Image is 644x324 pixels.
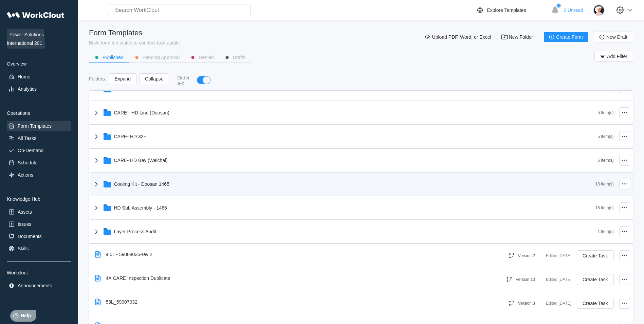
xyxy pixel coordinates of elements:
a: Announcements [7,281,71,290]
div: 15 Item(s) [595,205,613,210]
button: New Folder [497,32,539,42]
div: Version 2 [518,253,535,258]
div: Version 13 [516,277,535,282]
input: Search WorkClout [108,4,251,16]
div: Schedule [18,160,37,165]
div: Analytics [18,86,37,92]
button: Pending Approval [129,52,185,62]
span: Create Task [583,277,608,282]
div: Drafts [233,55,245,60]
div: Build form templates to conduct task audits [89,40,180,46]
div: On-Demand [18,148,43,153]
span: Add Filter [607,54,627,59]
span: New Folder [509,35,533,39]
div: Edited [DATE] [546,252,571,260]
a: Explore Templates [476,6,548,14]
div: 4.5L - 59008035-rev 2 [106,252,152,257]
button: Create Task [577,250,613,261]
button: Add Filter [594,51,633,62]
span: Expand [115,76,131,81]
a: Schedule [7,158,71,167]
button: New Draft [594,32,633,42]
button: Drafts [219,52,251,62]
div: 5 Item(s) [597,110,613,115]
button: Denied [185,52,219,62]
div: Order a-z [178,75,190,86]
div: 5 Item(s) [597,134,613,139]
button: Create Form [544,32,588,42]
div: Edited [DATE] [546,299,571,307]
div: Version 3 [518,301,535,306]
div: Denied [199,55,214,60]
div: Cooling Kit - Doosan 1465 [114,181,169,187]
div: Documents [18,234,42,239]
a: On-Demand [7,146,71,155]
button: Create Task [577,274,613,285]
div: Edited [DATE] [546,275,571,284]
a: Home [7,72,71,82]
div: All Tasks [18,136,36,141]
button: Upload PDF, Word, or Excel [420,32,497,42]
button: Published [89,52,129,62]
div: 53L_59007032 [106,299,137,305]
span: Upload PDF, Word, or Excel [432,35,491,39]
div: Form Templates [89,29,180,37]
a: All Tasks [7,133,71,143]
div: Assets [18,209,32,215]
div: Operations [7,110,71,116]
a: Actions [7,170,71,180]
div: Home [18,74,30,79]
div: Published [103,55,124,60]
a: Assets [7,207,71,217]
span: 2 Unread [564,7,583,13]
button: Expand [109,73,136,84]
img: user-4.png [593,4,605,16]
div: Form Templates [18,123,52,129]
span: Create Task [583,253,608,258]
div: 1 Item(s) [597,229,613,234]
div: 13 Item(s) [595,182,613,186]
div: Layer Process Audit [114,229,157,234]
span: Collapse [145,76,163,81]
div: HD Sub Assembly - 1465 [114,205,167,211]
button: Collapse [139,73,169,84]
span: New Draft [606,35,627,39]
span: Power Solutions International 201 [7,29,45,49]
a: Issues [7,219,71,229]
a: Analytics [7,84,71,94]
div: Issues [18,221,31,227]
div: Actions [18,172,33,178]
span: Create Form [556,35,583,39]
a: Skills [7,244,71,253]
div: 6 Item(s) [597,158,613,163]
div: Workclout [7,270,71,275]
div: Skills [18,246,29,251]
div: Folders : [89,76,106,82]
div: CARE - HD Line (Doosan) [114,110,169,115]
div: Explore Templates [487,7,526,13]
div: CARE- HD Bay (Weichai) [114,158,168,163]
div: Announcements [18,283,52,288]
div: CARE- HD 32+ [114,134,146,139]
span: Create Task [583,301,608,306]
a: Form Templates [7,121,71,131]
div: 4X CARE Inspection Duplicate [106,275,170,281]
div: Knowledge Hub [7,196,71,202]
div: Overview [7,61,71,67]
div: Pending Approval [143,55,180,60]
a: Documents [7,232,71,241]
button: Create Task [577,298,613,309]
